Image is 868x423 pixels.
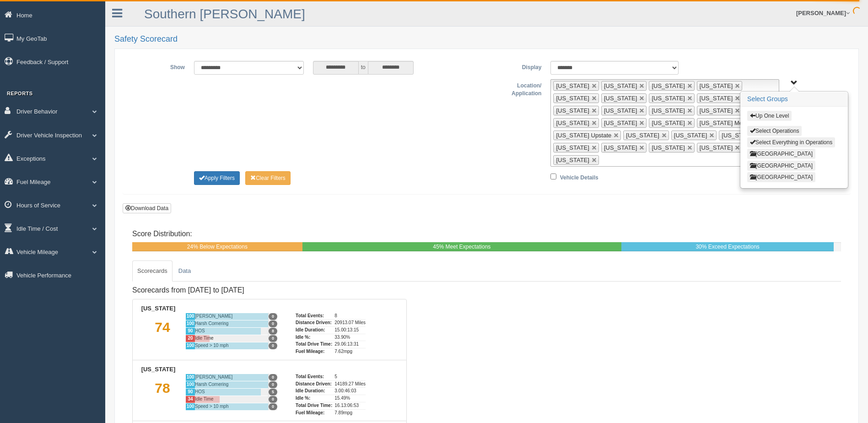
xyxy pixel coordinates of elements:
a: Scorecards [132,260,173,282]
span: [US_STATE] [556,144,589,151]
div: 3.00:46:03 [334,387,366,395]
span: 0 [269,335,277,342]
label: Show [130,61,189,72]
button: Download Data [123,203,171,213]
div: Distance Driven: [296,380,332,388]
span: 5 [269,389,277,396]
div: 100 [185,403,195,410]
div: 100 [185,342,195,349]
span: [US_STATE] [556,95,589,102]
div: 100 [185,313,195,320]
div: 5 [334,374,366,380]
div: 15.49% [334,395,366,402]
div: 7.89mpg [334,409,366,417]
span: [US_STATE] [626,132,659,139]
span: 0 [269,396,277,403]
div: Idle %: [296,395,332,402]
span: [US_STATE] [604,95,637,102]
span: 8 [269,328,277,335]
a: Southern [PERSON_NAME] [144,7,305,21]
span: [US_STATE] Metro [700,119,749,126]
button: [GEOGRAPHIC_DATA] [747,161,815,171]
b: [US_STATE] [141,366,176,373]
span: [US_STATE] [604,144,637,151]
div: Total Events: [296,313,332,320]
div: Distance Driven: [296,319,332,326]
div: Idle Duration: [296,387,332,395]
span: 24% Below Expectations [187,244,248,250]
div: 7.62mpg [334,348,366,355]
div: 34 [185,396,195,403]
div: Idle %: [296,334,332,341]
span: 0 [269,403,277,410]
button: Select Operations [747,126,802,136]
span: [US_STATE] [556,157,589,163]
span: [US_STATE] [604,119,637,126]
button: Change Filter Options [194,171,240,185]
h4: Score Distribution: [132,230,841,238]
div: 14189.27 Miles [334,380,366,388]
div: 20 [185,335,195,342]
span: [US_STATE] [652,144,685,151]
span: 30% Exceed Expectations [695,244,759,250]
div: Total Drive Time: [296,402,332,409]
span: [US_STATE] [556,119,589,126]
button: Change Filter Options [245,171,291,185]
div: 100 [185,374,195,381]
div: 78 [140,374,185,416]
span: [US_STATE] [652,82,685,89]
span: [US_STATE] [556,107,589,114]
span: [US_STATE] [700,95,733,102]
span: [US_STATE] [674,132,707,139]
span: [US_STATE] [604,107,637,114]
div: 16.13:06:53 [334,402,366,409]
button: Select Everything in Operations [747,137,835,147]
span: [US_STATE] [652,107,685,114]
div: 90 [185,327,195,335]
span: [US_STATE] Upstate [556,132,611,139]
div: 33.90% [334,334,366,341]
span: [US_STATE] [722,132,755,139]
label: Display [486,61,546,72]
b: [US_STATE] [141,305,176,312]
span: [US_STATE] [604,82,637,89]
span: [US_STATE] [700,82,733,89]
div: Fuel Mileage: [296,409,332,417]
span: 0 [269,374,277,381]
div: 90 [185,388,195,396]
div: 8 [334,313,366,320]
button: [GEOGRAPHIC_DATA] [747,172,815,182]
span: to [359,61,368,75]
span: [US_STATE] [556,82,589,89]
span: 0 [269,381,277,388]
h2: Safety Scorecard [114,35,859,44]
div: 20913.07 Miles [334,319,366,326]
div: 100 [185,320,195,327]
div: Fuel Mileage: [296,348,332,355]
span: [US_STATE] [652,119,685,126]
div: Total Events: [296,374,332,380]
span: [US_STATE] [652,95,685,102]
span: [US_STATE] [700,107,733,114]
label: Location/ Application [487,79,546,98]
label: Vehicle Details [560,171,598,182]
div: Idle Duration: [296,326,332,334]
span: 0 [269,320,277,327]
a: Data [173,260,196,282]
div: 100 [185,381,195,388]
button: Up One Level [747,111,792,121]
button: [GEOGRAPHIC_DATA] [747,149,815,159]
div: 29.06:13:31 [334,341,366,348]
span: 0 [269,342,277,349]
span: [US_STATE] [700,144,733,151]
span: 45% Meet Expectations [433,244,491,250]
div: 74 [140,313,185,355]
div: Total Drive Time: [296,341,332,348]
h3: Select Groups [741,92,847,107]
h4: Scorecards from [DATE] to [DATE] [132,286,407,294]
div: 15.00:13:15 [334,326,366,334]
span: 0 [269,313,277,320]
